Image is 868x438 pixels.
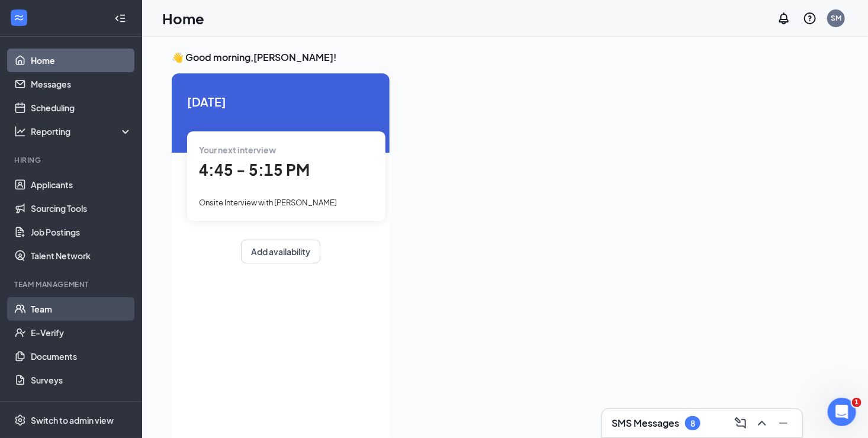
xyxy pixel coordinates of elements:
[162,8,204,28] h1: Home
[690,418,695,429] div: 8
[774,414,793,433] button: Minimize
[172,51,838,64] h3: 👋 Good morning, [PERSON_NAME] !
[31,96,132,120] a: Scheduling
[14,155,130,165] div: Hiring
[31,49,132,72] a: Home
[199,198,337,207] span: Onsite Interview with [PERSON_NAME]
[776,416,790,430] svg: Minimize
[187,92,374,111] span: [DATE]
[755,416,769,430] svg: ChevronUp
[31,72,132,96] a: Messages
[753,414,771,433] button: ChevronUp
[31,321,132,344] a: E-Verify
[14,279,130,289] div: Team Management
[31,344,132,368] a: Documents
[734,416,748,430] svg: ComposeMessage
[31,244,132,268] a: Talent Network
[803,11,817,25] svg: QuestionInfo
[731,414,750,433] button: ComposeMessage
[612,417,679,430] h3: SMS Messages
[777,11,791,25] svg: Notifications
[241,240,320,263] button: Add availability
[31,125,133,137] div: Reporting
[13,12,25,24] svg: WorkstreamLogo
[831,13,841,23] div: SM
[852,398,861,407] span: 1
[31,173,132,197] a: Applicants
[114,12,126,24] svg: Collapse
[14,125,26,137] svg: Analysis
[199,144,276,155] span: Your next interview
[828,398,856,426] iframe: Intercom live chat
[199,160,310,179] span: 4:45 - 5:15 PM
[31,414,114,426] div: Switch to admin view
[31,220,132,244] a: Job Postings
[31,368,132,392] a: Surveys
[14,414,26,426] svg: Settings
[31,197,132,220] a: Sourcing Tools
[31,297,132,321] a: Team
